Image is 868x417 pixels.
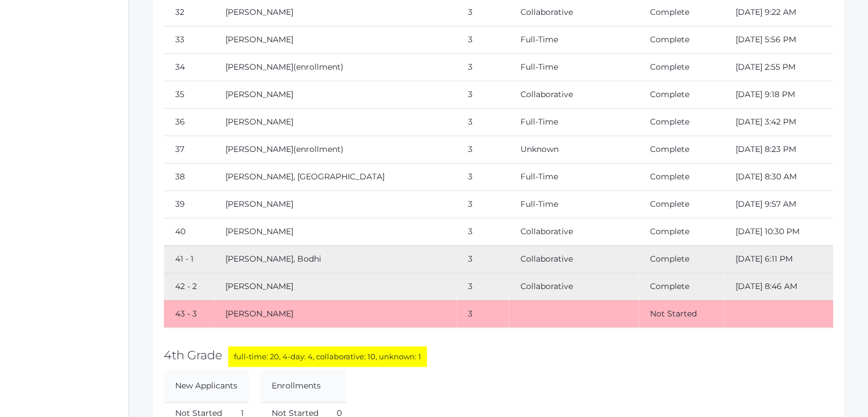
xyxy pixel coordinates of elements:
[456,26,508,53] td: 3
[260,370,346,403] th: Enrollments
[225,89,293,99] a: [PERSON_NAME]
[724,272,833,300] td: [DATE] 8:46 AM
[164,300,214,327] td: 43 - 3
[164,218,214,245] td: 40
[509,108,639,135] td: Full-Time
[456,272,508,300] td: 3
[650,308,697,319] a: Not Started
[724,245,833,272] td: [DATE] 6:11 PM
[225,34,293,45] a: [PERSON_NAME]
[164,108,214,135] td: 36
[650,171,689,182] a: Complete
[164,53,214,81] td: 34
[225,7,293,17] a: [PERSON_NAME]
[724,108,833,135] td: [DATE] 3:42 PM
[724,218,833,245] td: [DATE] 10:30 PM
[650,199,689,209] a: Complete
[456,163,508,190] td: 3
[214,272,457,300] td: [PERSON_NAME]
[650,117,689,127] a: Complete
[724,190,833,218] td: [DATE] 9:57 AM
[509,81,639,108] td: Collaborative
[509,163,639,190] td: Full-Time
[650,62,689,72] a: Complete
[214,135,457,163] td: (enrollment)
[228,346,427,367] span: full-time: 20, 4-day: 4, collaborative: 10, unknown: 1
[225,62,293,72] a: [PERSON_NAME]
[164,245,214,272] td: 41 - 1
[214,53,457,81] td: (enrollment)
[225,199,293,209] a: [PERSON_NAME]
[650,7,689,17] a: Complete
[650,254,689,264] a: Complete
[456,81,508,108] td: 3
[214,245,457,272] td: [PERSON_NAME], Bodhi
[724,135,833,163] td: [DATE] 8:23 PM
[650,281,689,291] a: Complete
[509,135,639,163] td: Unknown
[509,218,639,245] td: Collaborative
[509,245,639,272] td: Collaborative
[214,300,457,327] td: [PERSON_NAME]
[650,89,689,99] a: Complete
[164,163,214,190] td: 38
[456,300,508,327] td: 3
[164,348,833,363] h2: 4th Grade
[164,26,214,53] td: 33
[225,226,293,236] a: [PERSON_NAME]
[650,144,689,154] a: Complete
[164,81,214,108] td: 35
[509,272,639,300] td: Collaborative
[724,26,833,53] td: [DATE] 5:56 PM
[456,108,508,135] td: 3
[164,190,214,218] td: 39
[456,53,508,81] td: 3
[509,53,639,81] td: Full-Time
[456,190,508,218] td: 3
[724,81,833,108] td: [DATE] 9:18 PM
[225,117,293,127] a: [PERSON_NAME]
[164,370,249,403] th: New Applicants
[650,34,689,45] a: Complete
[509,190,639,218] td: Full-Time
[509,26,639,53] td: Full-Time
[164,135,214,163] td: 37
[456,245,508,272] td: 3
[724,163,833,190] td: [DATE] 8:30 AM
[650,226,689,236] a: Complete
[456,135,508,163] td: 3
[225,171,385,182] a: [PERSON_NAME], [GEOGRAPHIC_DATA]
[724,53,833,81] td: [DATE] 2:55 PM
[456,218,508,245] td: 3
[164,272,214,300] td: 42 - 2
[225,144,293,154] a: [PERSON_NAME]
